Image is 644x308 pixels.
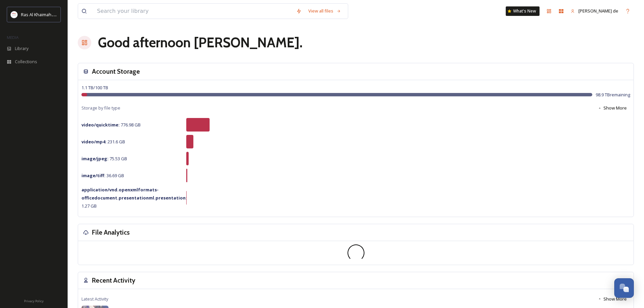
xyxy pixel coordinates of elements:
span: 231.6 GB [81,139,125,145]
img: Logo_RAKTDA_RGB-01.png [11,11,18,18]
button: Show More [594,101,630,115]
button: Open Chat [614,278,634,298]
h1: Good afternoon [PERSON_NAME] . [98,32,303,53]
strong: image/jpeg : [81,156,109,162]
span: 98.9 TB remaining [596,92,630,98]
strong: application/vnd.openxmlformats-officedocument.presentationml.presentation : [81,187,187,201]
span: Library [15,45,28,52]
span: 1.27 GB [81,187,187,209]
span: Privacy Policy [24,299,44,303]
span: 1.1 TB / 100 TB [81,85,108,91]
strong: image/tiff : [81,172,105,179]
h3: File Analytics [92,228,130,237]
span: Storage by file type [81,105,120,111]
span: MEDIA [7,35,19,40]
span: Collections [15,58,37,65]
span: [PERSON_NAME] de [578,8,618,14]
h3: Recent Activity [92,276,135,285]
span: 75.53 GB [81,156,127,162]
h3: Account Storage [92,67,140,76]
a: Privacy Policy [24,297,44,305]
span: 36.69 GB [81,172,124,179]
strong: video/mp4 : [81,139,106,145]
a: What's New [506,6,540,16]
span: Ras Al Khaimah Tourism Development Authority [21,11,117,18]
button: Show More [594,292,630,306]
input: Search your library [94,4,293,19]
strong: video/quicktime : [81,122,120,128]
span: 776.98 GB [81,122,141,128]
a: View all files [305,4,344,18]
span: Latest Activity [81,296,108,302]
a: [PERSON_NAME] de [567,4,622,18]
